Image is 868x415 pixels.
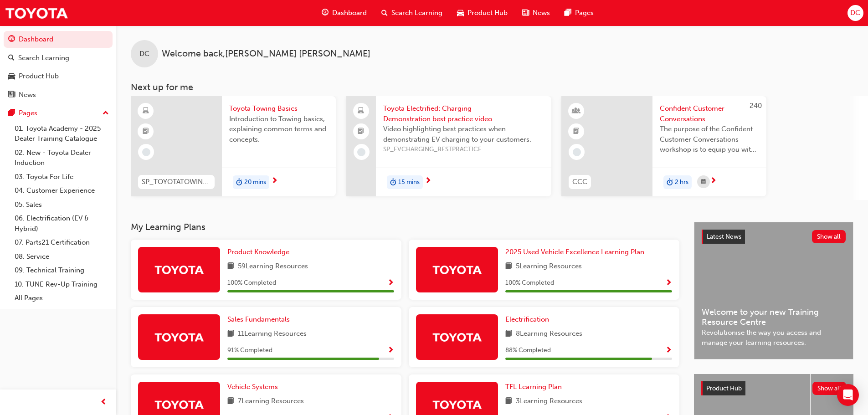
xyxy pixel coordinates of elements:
span: Latest News [707,233,741,241]
span: duration-icon [667,176,673,188]
a: 02. New - Toyota Dealer Induction [11,146,113,170]
img: Trak [154,329,204,345]
span: Introduction to Towing basics, explaining common terms and concepts. [229,114,329,145]
div: News [19,90,36,100]
img: Trak [154,396,204,412]
a: 01. Toyota Academy - 2025 Dealer Training Catalogue [11,122,113,146]
span: booktick-icon [573,126,580,138]
a: 03. Toyota For Life [11,170,113,184]
button: Pages [4,105,113,122]
a: 10. TUNE Rev-Up Training [11,277,113,292]
h3: My Learning Plans [131,222,679,232]
span: The purpose of the Confident Customer Conversations workshop is to equip you with tools to commun... [660,124,759,155]
span: Product Knowledge [227,248,289,256]
span: Welcome to your new Training Resource Centre [702,307,846,328]
span: search-icon [8,54,15,62]
button: Show all [812,382,847,395]
span: Toyota Towing Basics [229,103,329,114]
span: 20 mins [244,177,266,188]
span: Electrification [505,315,549,323]
span: car-icon [457,7,464,19]
button: Show all [812,230,846,243]
span: 15 mins [398,177,420,188]
div: Search Learning [18,53,69,63]
a: Product HubShow all [701,381,846,396]
span: 240 [750,102,762,110]
span: laptop-icon [358,105,364,117]
a: 05. Sales [11,198,113,212]
button: Show Progress [665,345,672,356]
a: Vehicle Systems [227,382,282,392]
span: 5 Learning Resources [516,261,582,272]
span: guage-icon [322,7,329,19]
a: 07. Parts21 Certification [11,236,113,250]
span: learningResourceType_INSTRUCTOR_LED-icon [573,105,580,117]
span: next-icon [425,177,431,185]
span: Show Progress [387,347,394,355]
span: 3 Learning Resources [516,396,582,407]
span: book-icon [227,261,234,272]
span: Search Learning [391,8,442,18]
span: Show Progress [665,279,672,287]
span: next-icon [271,177,278,185]
span: news-icon [522,7,529,19]
span: calendar-icon [701,176,706,188]
span: guage-icon [8,36,15,44]
button: DashboardSearch LearningProduct HubNews [4,29,113,105]
span: prev-icon [100,397,107,408]
span: book-icon [505,261,512,272]
span: Sales Fundamentals [227,315,290,323]
span: learningRecordVerb_NONE-icon [573,148,581,156]
span: DC [139,49,149,59]
a: Latest NewsShow all [702,230,846,244]
span: 2025 Used Vehicle Excellence Learning Plan [505,248,644,256]
a: All Pages [11,291,113,305]
span: car-icon [8,72,15,81]
span: 11 Learning Resources [238,328,307,340]
a: Latest NewsShow allWelcome to your new Training Resource CentreRevolutionise the way you access a... [694,222,853,359]
span: SP_EVCHARGING_BESTPRACTICE [383,144,544,155]
span: next-icon [710,177,717,185]
a: Product Hub [4,68,113,85]
div: Pages [19,108,37,118]
span: up-icon [103,108,109,119]
span: learningRecordVerb_NONE-icon [142,148,150,156]
span: 2 hrs [675,177,688,188]
div: Open Intercom Messenger [837,384,859,406]
a: Product Knowledge [227,247,293,257]
span: 7 Learning Resources [238,396,304,407]
span: Video highlighting best practices when demonstrating EV charging to your customers. [383,124,544,144]
span: Show Progress [387,279,394,287]
span: learningResourceType_ELEARNING-icon [143,105,149,117]
button: Show Progress [387,277,394,289]
a: SP_TOYOTATOWING_0424Toyota Towing BasicsIntroduction to Towing basics, explaining common terms an... [131,96,336,196]
span: Show Progress [665,347,672,355]
a: search-iconSearch Learning [374,4,450,22]
span: DC [850,8,860,18]
img: Trak [5,3,68,23]
a: TFL Learning Plan [505,382,565,392]
span: Welcome back , [PERSON_NAME] [PERSON_NAME] [162,49,370,59]
span: Pages [575,8,594,18]
h3: Next up for me [116,82,868,92]
span: Dashboard [332,8,367,18]
span: CCC [572,177,587,187]
span: search-icon [381,7,388,19]
a: Toyota Electrified: Charging Demonstration best practice videoVideo highlighting best practices w... [346,96,551,196]
span: Vehicle Systems [227,383,278,391]
img: Trak [432,396,482,412]
img: Trak [154,261,204,277]
a: 240CCCConfident Customer ConversationsThe purpose of the Confident Customer Conversations worksho... [561,96,766,196]
span: 8 Learning Resources [516,328,582,340]
a: 09. Technical Training [11,263,113,277]
span: 91 % Completed [227,345,272,356]
a: Sales Fundamentals [227,314,293,325]
a: News [4,87,113,103]
span: booktick-icon [358,126,364,138]
a: Search Learning [4,50,113,67]
span: book-icon [227,396,234,407]
button: Show Progress [387,345,394,356]
span: 100 % Completed [227,278,276,288]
